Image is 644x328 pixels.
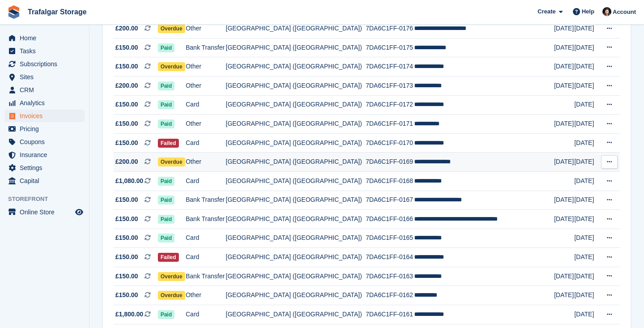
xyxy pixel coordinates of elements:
[158,177,174,186] span: Paid
[186,267,226,286] td: Bank Transfer
[366,286,415,305] td: 7DA6C1FF-0162
[574,267,601,286] td: [DATE]
[20,110,73,122] span: Invoices
[115,290,138,300] span: £150.00
[20,136,73,148] span: Coupons
[7,5,21,19] img: stora-icon-8386f47178a22dfd0bd8f6a31ec36ba5ce8667c1dd55bd0f319d3a0aa187defe.svg
[226,305,366,324] td: [GEOGRAPHIC_DATA] ([GEOGRAPHIC_DATA])
[186,248,226,267] td: Card
[366,57,415,77] td: 7DA6C1FF-0174
[554,191,574,210] td: [DATE]
[574,76,601,95] td: [DATE]
[554,76,574,95] td: [DATE]
[366,153,415,172] td: 7DA6C1FF-0169
[74,207,85,217] a: Preview store
[4,149,85,161] a: menu
[4,175,85,187] a: menu
[366,171,415,191] td: 7DA6C1FF-0168
[186,229,226,248] td: Card
[4,71,85,83] a: menu
[115,100,138,109] span: £150.00
[115,157,138,166] span: £200.00
[186,57,226,77] td: Other
[366,267,415,286] td: 7DA6C1FF-0163
[4,136,85,148] a: menu
[186,210,226,229] td: Bank Transfer
[115,214,138,224] span: £150.00
[602,7,611,16] img: Henry Summers
[226,153,366,172] td: [GEOGRAPHIC_DATA] ([GEOGRAPHIC_DATA])
[20,97,73,109] span: Analytics
[366,76,415,95] td: 7DA6C1FF-0173
[158,253,179,262] span: Failed
[366,248,415,267] td: 7DA6C1FF-0164
[115,81,138,90] span: £200.00
[226,191,366,210] td: [GEOGRAPHIC_DATA] ([GEOGRAPHIC_DATA])
[186,38,226,57] td: Bank Transfer
[366,191,415,210] td: 7DA6C1FF-0167
[574,57,601,77] td: [DATE]
[186,305,226,324] td: Card
[186,76,226,95] td: Other
[554,19,574,38] td: [DATE]
[4,45,85,57] a: menu
[574,19,601,38] td: [DATE]
[158,310,174,319] span: Paid
[186,286,226,305] td: Other
[574,171,601,191] td: [DATE]
[20,71,73,83] span: Sites
[226,248,366,267] td: [GEOGRAPHIC_DATA] ([GEOGRAPHIC_DATA])
[226,57,366,77] td: [GEOGRAPHIC_DATA] ([GEOGRAPHIC_DATA])
[366,210,415,229] td: 7DA6C1FF-0166
[186,133,226,153] td: Card
[4,123,85,135] a: menu
[115,138,138,148] span: £150.00
[554,153,574,172] td: [DATE]
[158,196,174,204] span: Paid
[574,133,601,153] td: [DATE]
[158,272,185,281] span: Overdue
[574,38,601,57] td: [DATE]
[554,210,574,229] td: [DATE]
[226,76,366,95] td: [GEOGRAPHIC_DATA] ([GEOGRAPHIC_DATA])
[4,58,85,70] a: menu
[226,38,366,57] td: [GEOGRAPHIC_DATA] ([GEOGRAPHIC_DATA])
[226,19,366,38] td: [GEOGRAPHIC_DATA] ([GEOGRAPHIC_DATA])
[158,119,174,128] span: Paid
[186,171,226,191] td: Card
[20,149,73,161] span: Insurance
[20,45,73,57] span: Tasks
[186,19,226,38] td: Other
[186,191,226,210] td: Bank Transfer
[20,175,73,187] span: Capital
[158,100,174,109] span: Paid
[20,123,73,135] span: Pricing
[582,7,594,16] span: Help
[4,97,85,109] a: menu
[20,162,73,174] span: Settings
[24,4,90,19] a: Trafalgar Storage
[226,133,366,153] td: [GEOGRAPHIC_DATA] ([GEOGRAPHIC_DATA])
[115,43,138,52] span: £150.00
[115,119,138,128] span: £150.00
[554,115,574,134] td: [DATE]
[115,62,138,71] span: £150.00
[186,95,226,115] td: Card
[158,291,185,300] span: Overdue
[226,267,366,286] td: [GEOGRAPHIC_DATA] ([GEOGRAPHIC_DATA])
[226,210,366,229] td: [GEOGRAPHIC_DATA] ([GEOGRAPHIC_DATA])
[115,252,138,262] span: £150.00
[158,62,185,71] span: Overdue
[158,234,174,243] span: Paid
[226,171,366,191] td: [GEOGRAPHIC_DATA] ([GEOGRAPHIC_DATA])
[115,310,143,319] span: £1,800.00
[574,248,601,267] td: [DATE]
[574,153,601,172] td: [DATE]
[613,8,636,17] span: Account
[158,24,185,33] span: Overdue
[158,158,185,166] span: Overdue
[158,81,174,90] span: Paid
[366,115,415,134] td: 7DA6C1FF-0171
[574,191,601,210] td: [DATE]
[538,7,555,16] span: Create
